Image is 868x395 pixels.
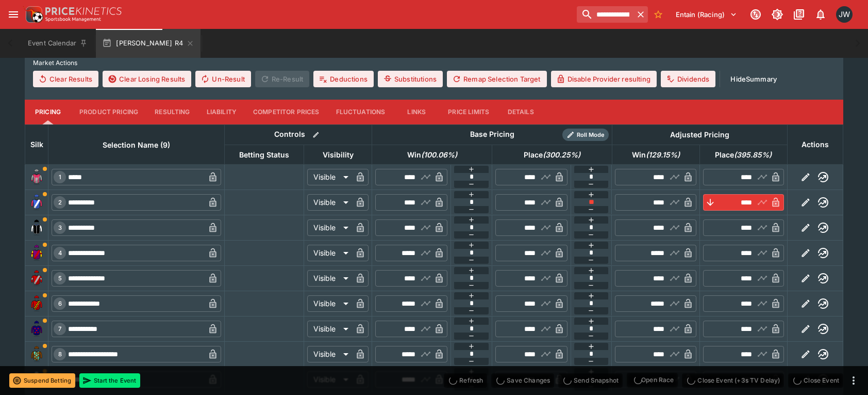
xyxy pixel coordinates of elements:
img: runner 8 [28,346,45,362]
div: Show/hide Price Roll mode configuration. [562,129,609,141]
span: 8 [56,351,64,358]
img: runner 6 [28,295,45,312]
div: Visible [307,346,352,362]
input: search [577,6,633,23]
button: [PERSON_NAME] R4 [96,29,201,58]
button: Details [497,100,544,124]
div: Visible [307,270,352,287]
button: Dividends [661,71,715,87]
span: Win(100.06%) [396,149,469,161]
img: Sportsbook Management [45,17,101,22]
div: Jayden Wyke [836,6,853,23]
button: Competitor Prices [245,100,328,124]
span: 2 [56,199,64,206]
span: 1 [57,173,63,181]
button: Start the Event [79,373,140,388]
div: Visible [307,194,352,211]
button: open drawer [4,5,23,24]
span: 4 [56,249,64,257]
button: Event Calendar [22,29,94,58]
div: split button [627,373,678,387]
div: Visible [307,321,352,337]
span: 6 [56,300,64,307]
img: runner 2 [28,194,45,211]
div: Visible [307,169,352,185]
button: Pricing [25,100,71,124]
th: Actions [787,124,843,164]
span: Place(300.25%) [512,149,592,161]
div: Visible [307,219,352,236]
em: ( 129.15 %) [646,149,680,161]
button: Un-Result [195,71,251,87]
span: 7 [56,325,63,333]
span: Selection Name (9) [91,139,181,151]
img: PriceKinetics [45,7,122,15]
div: Visible [307,295,352,312]
button: Suspend Betting [9,373,75,388]
button: Disable Provider resulting [551,71,657,87]
button: Product Pricing [71,100,146,124]
img: runner 4 [28,245,45,261]
span: Visibility [311,149,365,161]
button: Connected to PK [746,5,765,24]
button: Jayden Wyke [833,3,856,26]
span: 5 [56,275,64,282]
button: Clear Losing Results [103,71,191,87]
button: Substitutions [378,71,443,87]
em: ( 395.85 %) [734,149,772,161]
button: Fluctuations [328,100,394,124]
button: Select Tenant [670,6,743,23]
span: Place(395.85%) [704,149,783,161]
button: more [847,374,860,387]
em: ( 100.06 %) [421,149,457,161]
th: Silk [25,124,48,164]
button: HideSummary [724,71,783,87]
div: Base Pricing [466,128,519,141]
button: Links [393,100,440,124]
button: Deductions [313,71,374,87]
button: Clear Results [33,71,98,87]
img: runner 7 [28,321,45,337]
button: Resulting [146,100,198,124]
button: Remap Selection Target [447,71,547,87]
button: Bulk edit [309,128,323,141]
span: Roll Mode [573,131,609,139]
button: No Bookmarks [650,6,666,23]
img: PriceKinetics Logo [23,4,43,25]
img: runner 1 [28,169,45,185]
img: runner 3 [28,219,45,236]
button: Toggle light/dark mode [768,5,787,24]
button: Notifications [811,5,830,24]
span: 3 [56,224,64,231]
button: Liability [198,100,245,124]
em: ( 300.25 %) [543,149,580,161]
label: Market Actions [33,55,835,71]
button: Price Limits [440,100,497,124]
span: Re-Result [255,71,309,87]
span: Win(129.15%) [621,149,691,161]
th: Controls [225,124,372,145]
span: Betting Status [228,149,301,161]
img: runner 5 [28,270,45,287]
div: Visible [307,245,352,261]
button: Documentation [790,5,808,24]
th: Adjusted Pricing [612,124,787,145]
